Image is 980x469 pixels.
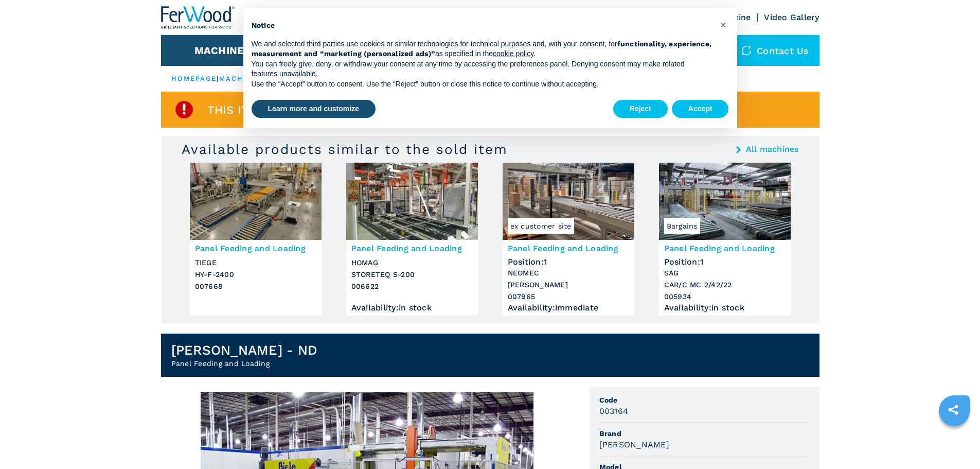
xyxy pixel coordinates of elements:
a: All machines [746,145,799,153]
h3: NEOMEC [PERSON_NAME] 007965 [508,267,629,303]
h1: [PERSON_NAME] - ND [171,342,318,358]
h2: Panel Feeding and Loading [171,358,318,369]
h2: Notice [252,21,712,31]
h3: TIEGE HY-F-2400 007668 [195,257,316,292]
h3: [PERSON_NAME] [599,439,669,450]
img: Panel Feeding and Loading NEOMEC AXEL C [503,163,634,240]
div: Position : 1 [664,254,786,265]
h3: 003164 [599,405,629,417]
button: Reject [613,100,668,118]
button: Close this notice [716,16,732,33]
span: Code [599,395,809,405]
a: Video Gallery [764,12,819,22]
a: Panel Feeding and Loading HOMAG STORETEQ S-200Panel Feeding and LoadingHOMAGSTORETEQ S-200006622A... [346,163,478,316]
img: Panel Feeding and Loading TIEGE HY-F-2400 [190,163,322,240]
a: HOMEPAGE [171,75,217,82]
p: Use the “Accept” button to consent. Use the “Reject” button or close this notice to continue with... [252,79,712,90]
div: Availability : in stock [351,305,473,310]
a: sharethis [940,397,966,423]
img: Ferwood [161,6,235,29]
a: Panel Feeding and Loading NEOMEC AXEL Cex customer sitePanel Feeding and LoadingPosition:1NEOMEC[... [503,163,634,316]
div: Availability : immediate [508,305,629,310]
span: ex customer site [508,218,574,234]
span: | [217,75,219,82]
strong: functionality, experience, measurement and “marketing (personalized ads)” [252,40,712,58]
button: Machines [194,44,251,57]
h3: Panel Feeding and Loading [195,242,316,254]
button: Accept [672,100,729,118]
a: machines [219,75,263,82]
img: Contact us [741,45,752,56]
div: Contact us [731,35,819,66]
div: Position : 1 [508,254,629,265]
h3: Panel Feeding and Loading [664,242,786,254]
h3: Available products similar to the sold item [182,141,508,158]
a: cookie policy [493,49,533,58]
a: Panel Feeding and Loading TIEGE HY-F-2400Panel Feeding and LoadingTIEGEHY-F-2400007668 [190,163,322,316]
h3: SAG CAR/C MC 2/42/22 005934 [664,267,786,303]
h3: Panel Feeding and Loading [508,242,629,254]
img: Panel Feeding and Loading HOMAG STORETEQ S-200 [346,163,478,240]
button: Learn more and customize [252,100,376,118]
iframe: Chat [936,423,972,461]
a: Panel Feeding and Loading SAG CAR/C MC 2/42/22BargainsPanel Feeding and LoadingPosition:1SAGCAR/C... [659,163,791,316]
span: Bargains [664,218,700,234]
h3: Panel Feeding and Loading [351,242,473,254]
div: Availability : in stock [664,305,786,310]
span: This item is already sold [207,104,370,116]
span: Brand [599,428,809,439]
p: You can freely give, deny, or withdraw your consent at any time by accessing the preferences pane... [252,59,712,79]
img: Panel Feeding and Loading SAG CAR/C MC 2/42/22 [659,163,791,240]
p: We and selected third parties use cookies or similar technologies for technical purposes and, wit... [252,39,712,59]
img: SoldProduct [174,99,194,120]
span: × [720,19,726,31]
h3: HOMAG STORETEQ S-200 006622 [351,257,473,292]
